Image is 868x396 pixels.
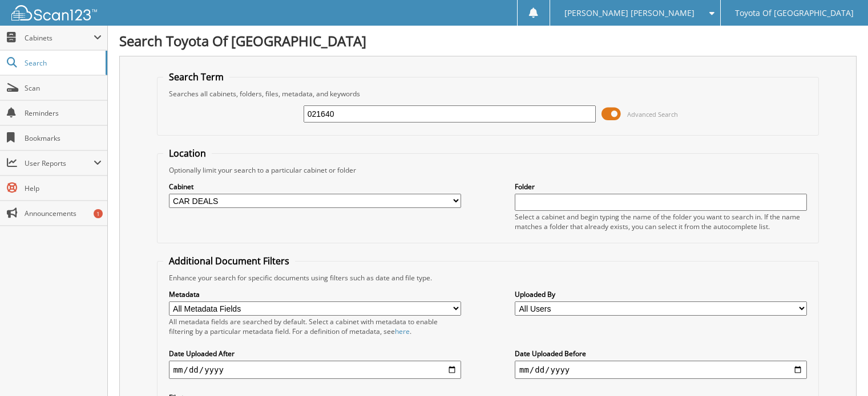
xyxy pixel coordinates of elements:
[25,58,100,68] span: Search
[163,255,295,267] legend: Additional Document Filters
[515,212,807,231] div: Select a cabinet and begin typing the name of the folder you want to search in. If the name match...
[25,209,102,218] span: Announcements
[163,165,813,175] div: Optionally limit your search to a particular cabinet or folder
[169,361,461,379] input: start
[564,10,695,17] span: [PERSON_NAME] [PERSON_NAME]
[163,273,813,283] div: Enhance your search for specific documents using filters such as date and file type.
[163,89,813,99] div: Searches all cabinets, folders, files, metadata, and keywords
[119,31,857,50] h1: Search Toyota Of [GEOGRAPHIC_DATA]
[515,182,807,191] label: Folder
[735,10,854,17] span: Toyota Of [GEOGRAPHIC_DATA]
[169,317,461,336] div: All metadata fields are searched by default. Select a cabinet with metadata to enable filtering b...
[94,209,103,218] div: 1
[169,349,461,358] label: Date Uploaded After
[11,5,97,21] img: scan123-logo-white.svg
[515,361,807,379] input: end
[25,183,102,193] span: Help
[169,182,461,191] label: Cabinet
[395,326,410,336] a: here
[25,158,94,168] span: User Reports
[25,33,94,43] span: Cabinets
[515,289,807,299] label: Uploaded By
[515,349,807,358] label: Date Uploaded Before
[25,108,102,118] span: Reminders
[169,289,461,299] label: Metadata
[627,110,678,119] span: Advanced Search
[25,133,102,143] span: Bookmarks
[163,71,229,83] legend: Search Term
[163,147,212,160] legend: Location
[25,83,102,93] span: Scan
